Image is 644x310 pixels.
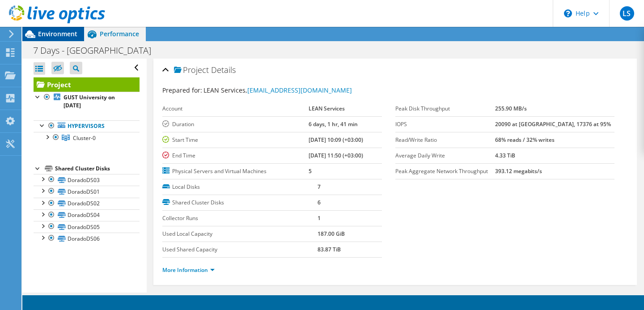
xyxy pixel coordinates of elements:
[203,86,352,94] span: LEAN Services,
[162,104,309,113] label: Account
[395,136,496,144] label: Read/Write Ratio
[162,214,318,223] label: Collector Runs
[318,183,321,191] b: 7
[34,92,140,111] a: GUST University on [DATE]
[247,86,352,94] a: [EMAIL_ADDRESS][DOMAIN_NAME]
[162,151,309,160] label: End Time
[100,30,139,38] span: Performance
[34,233,140,244] a: DoradoDS06
[318,246,341,253] b: 83.87 TiB
[34,132,140,144] a: Cluster-0
[162,120,309,129] label: Duration
[34,198,140,209] a: DoradoDS02
[495,167,542,175] b: 393.12 megabits/s
[162,136,309,144] label: Start Time
[564,9,572,17] svg: \n
[162,86,202,94] label: Prepared for:
[55,163,140,174] div: Shared Cluster Disks
[318,230,345,238] b: 187.00 GiB
[34,186,140,197] a: DoradoDS01
[495,152,515,159] b: 4.33 TiB
[162,167,309,176] label: Physical Servers and Virtual Machines
[395,120,496,129] label: IOPS
[395,167,496,176] label: Peak Aggregate Network Throughput
[318,214,321,222] b: 1
[309,105,345,112] b: LEAN Services
[34,174,140,186] a: DoradoDS03
[162,245,318,254] label: Used Shared Capacity
[64,93,115,109] b: GUST University on [DATE]
[162,229,318,238] label: Used Local Capacity
[495,105,527,112] b: 255.90 MB/s
[211,64,236,75] span: Details
[495,136,555,144] b: 68% reads / 32% writes
[34,120,140,132] a: Hypervisors
[309,152,363,159] b: [DATE] 11:50 (+03:00)
[162,266,215,274] a: More Information
[309,167,312,175] b: 5
[620,6,634,21] span: LS
[162,198,318,207] label: Shared Cluster Disks
[162,183,318,191] label: Local Disks
[309,120,358,128] b: 6 days, 1 hr, 41 min
[34,77,140,92] a: Project
[38,30,77,38] span: Environment
[34,209,140,221] a: DoradoDS04
[174,66,209,75] span: Project
[395,151,496,160] label: Average Daily Write
[309,136,363,144] b: [DATE] 10:09 (+03:00)
[395,104,496,113] label: Peak Disk Throughput
[34,221,140,233] a: DoradoDS05
[29,46,165,55] h1: 7 Days - [GEOGRAPHIC_DATA]
[495,120,611,128] b: 20090 at [GEOGRAPHIC_DATA], 17376 at 95%
[73,134,96,142] span: Cluster-0
[318,199,321,206] b: 6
